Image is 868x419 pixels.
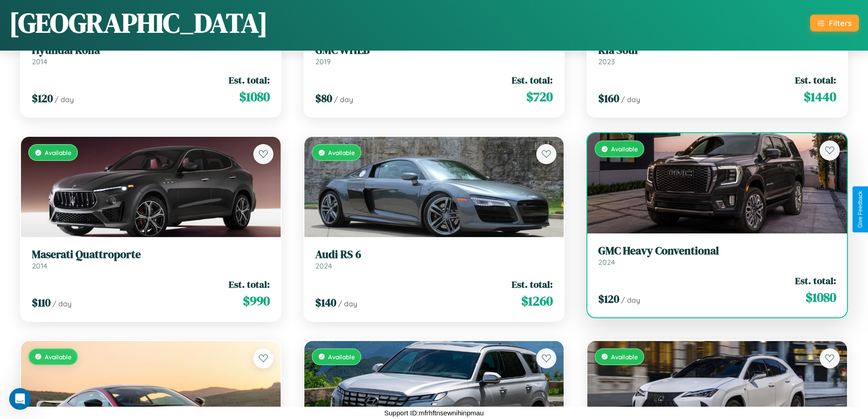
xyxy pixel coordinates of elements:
span: $ 720 [526,88,553,106]
span: 2014 [32,57,47,66]
span: $ 1080 [239,88,270,106]
a: GMC WHEB2019 [315,44,553,66]
span: $ 120 [32,91,53,106]
span: Available [611,145,638,153]
span: Est. total: [512,73,553,87]
span: $ 1080 [806,288,836,306]
span: Est. total: [795,73,836,87]
a: Maserati Quattroporte2014 [32,248,270,270]
a: GMC Heavy Conventional2024 [598,244,836,267]
span: $ 160 [598,91,619,106]
span: $ 1440 [804,88,836,106]
span: 2023 [598,57,615,66]
p: Support ID: mfrhftnsewnihinpmau [384,407,483,419]
span: Est. total: [229,278,270,291]
span: / day [621,95,640,104]
span: $ 1260 [521,292,553,310]
span: Available [611,353,638,361]
span: $ 80 [315,91,332,106]
h3: Kia Soul [598,44,836,57]
span: / day [52,299,72,308]
span: 2024 [315,261,332,270]
span: Available [45,149,72,156]
a: Kia Soul2023 [598,44,836,66]
h3: GMC Heavy Conventional [598,244,836,258]
h1: [GEOGRAPHIC_DATA] [9,4,268,41]
span: Available [328,149,355,156]
span: / day [621,295,640,305]
span: 2019 [315,57,331,66]
span: Available [328,353,355,361]
h3: Hyundai Kona [32,44,270,57]
span: 2014 [32,261,47,270]
div: Filters [829,18,852,28]
span: / day [338,299,357,308]
div: Give Feedback [857,191,863,228]
iframe: Intercom live chat [9,388,31,410]
span: Est. total: [512,278,553,291]
span: / day [334,95,353,104]
span: $ 110 [32,295,51,310]
button: Filters [810,15,859,31]
span: Available [45,353,72,361]
h3: Maserati Quattroporte [32,248,270,261]
a: Audi RS 62024 [315,248,553,270]
span: / day [55,95,74,104]
span: $ 990 [243,292,270,310]
span: $ 120 [598,291,619,306]
span: Est. total: [795,274,836,287]
a: Hyundai Kona2014 [32,44,270,66]
span: $ 140 [315,295,336,310]
h3: GMC WHEB [315,44,553,57]
span: Est. total: [229,73,270,87]
h3: Audi RS 6 [315,248,553,261]
span: 2024 [598,258,615,267]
